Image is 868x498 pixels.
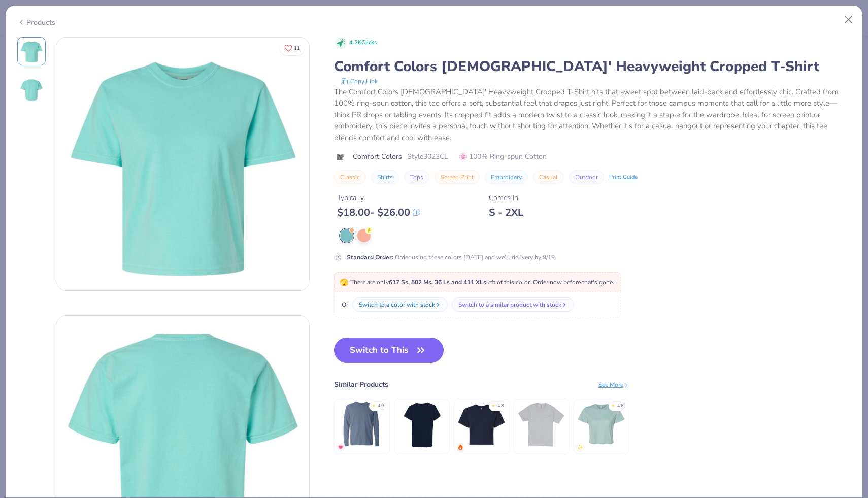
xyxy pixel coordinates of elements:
img: Back [19,78,44,102]
div: ★ [611,403,615,407]
button: Outdoor [569,170,604,184]
div: Order using these colors [DATE] and we’ll delivery by 9/19. [347,253,556,262]
div: 4.6 [617,403,623,410]
button: copy to clipboard [338,76,381,86]
img: Comfort Colors Youth Midweight T-Shirt [397,401,446,449]
img: brand logo [334,153,348,161]
button: Like [280,41,305,55]
button: Embroidery [485,170,528,184]
div: Similar Products [334,379,388,390]
img: Hanes Men's Authentic-T Pocket T-Shirt [517,401,565,449]
div: 4.9 [378,403,384,410]
div: ★ [491,403,495,407]
img: Front [19,39,44,63]
button: Switch to a similar product with stock [452,297,574,312]
strong: 617 Ss, 502 Ms, 36 Ls and 411 XLs [389,278,486,286]
div: Switch to a color with stock [359,300,435,309]
div: S - 2XL [489,206,523,219]
div: 4.8 [497,403,504,410]
span: 100% Ring-spun Cotton [459,151,547,162]
span: Comfort Colors [353,151,402,162]
div: Comes In [489,192,523,203]
span: 4.2K Clicks [349,39,377,47]
span: 11 [294,46,300,51]
div: ★ [372,403,376,407]
strong: Standard Order : [347,253,393,261]
button: Switch to This [334,338,444,363]
div: The Comfort Colors [DEMOGRAPHIC_DATA]' Heavyweight Cropped T-Shirt hits that sweet spot between l... [334,86,851,144]
button: Shirts [371,170,399,184]
img: Bella + Canvas Ladies' Flowy Cropped T-Shirt [577,401,625,449]
span: 🫣 [340,278,348,287]
img: MostFav.gif [338,444,344,450]
img: trending.gif [457,444,463,450]
span: Style 3023CL [407,151,448,162]
button: Casual [533,170,564,184]
div: Switch to a similar product with stock [458,300,561,309]
div: Products [17,17,55,28]
button: Switch to a color with stock [352,297,448,312]
div: See More [598,380,629,389]
img: Comfort Colors Adult Heavyweight RS Long-Sleeve T-Shirt [338,401,386,449]
img: newest.gif [577,444,583,450]
div: Print Guide [609,173,638,182]
span: There are only left of this color. Order now before that's gone. [340,278,614,286]
div: $ 18.00 - $ 26.00 [337,206,420,219]
button: Screen Print [435,170,480,184]
img: Front [56,38,309,290]
button: Classic [334,170,366,184]
span: Or [340,300,348,309]
button: Close [839,10,858,29]
button: Tops [404,170,429,184]
div: Comfort Colors [DEMOGRAPHIC_DATA]' Heavyweight Cropped T-Shirt [334,57,851,76]
img: Next Level Apparel Ladies' Ideal Crop T-Shirt [457,401,506,449]
div: Typically [337,192,420,203]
